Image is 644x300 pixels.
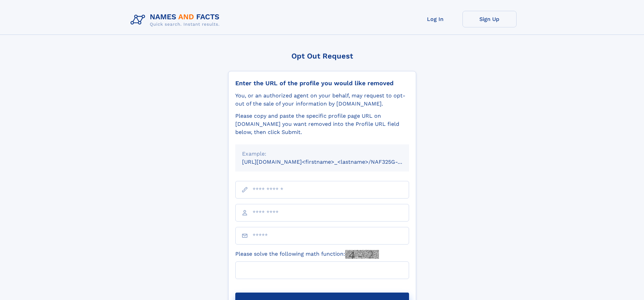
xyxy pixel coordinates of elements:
[242,150,402,158] div: Example:
[228,52,416,60] div: Opt Out Request
[235,250,379,259] label: Please solve the following math function:
[408,11,462,27] a: Log In
[235,92,409,108] div: You, or an authorized agent on your behalf, may request to opt-out of the sale of your informatio...
[462,11,517,27] a: Sign Up
[235,79,409,87] div: Enter the URL of the profile you would like removed
[235,112,409,136] div: Please copy and paste the specific profile page URL on [DOMAIN_NAME] you want removed into the Pr...
[128,11,225,29] img: Logo Names and Facts
[242,159,422,165] small: [URL][DOMAIN_NAME]<firstname>_<lastname>/NAF325G-xxxxxxxx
